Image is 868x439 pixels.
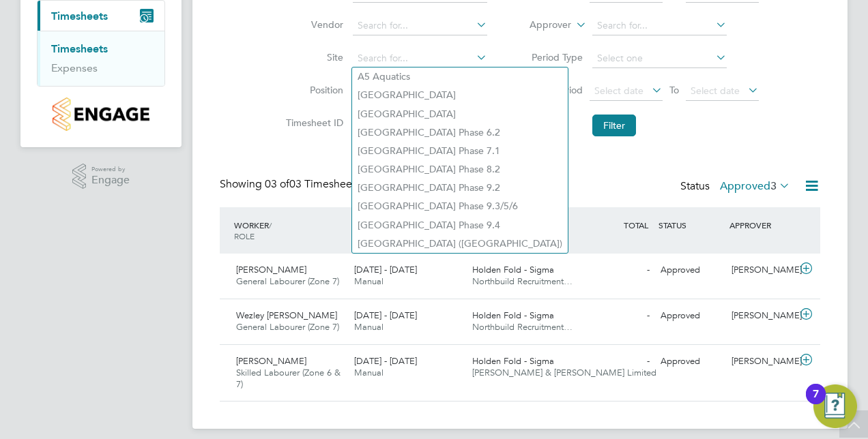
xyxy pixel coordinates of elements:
[282,18,343,31] label: Vendor
[352,105,568,123] li: [GEOGRAPHIC_DATA]
[354,264,417,275] span: [DATE] - [DATE]
[472,367,656,378] span: [PERSON_NAME] & [PERSON_NAME] Limited
[655,350,726,373] div: Approved
[352,216,568,234] li: [GEOGRAPHIC_DATA] Phase 9.4
[726,259,797,282] div: [PERSON_NAME]
[265,177,289,191] span: 03 of
[269,219,272,230] span: /
[352,179,568,197] li: [GEOGRAPHIC_DATA] Phase 9.2
[352,234,568,253] li: [GEOGRAPHIC_DATA] ([GEOGRAPHIC_DATA])
[352,86,568,104] li: [GEOGRAPHIC_DATA]
[813,394,819,412] div: 7
[282,51,343,63] label: Site
[352,142,568,160] li: [GEOGRAPHIC_DATA] Phase 7.1
[38,1,164,31] button: Timesheets
[352,67,568,86] li: A5 Aquatics
[38,31,164,86] div: Timesheets
[655,213,726,237] div: STATUS
[354,367,384,378] span: Manual
[472,275,573,287] span: Northbuild Recruitment…
[354,275,384,287] span: Manual
[282,84,343,96] label: Position
[354,321,384,333] span: Manual
[584,305,655,327] div: -
[592,115,636,136] button: Filter
[726,305,797,327] div: [PERSON_NAME]
[770,179,777,193] span: 3
[472,355,554,367] span: Holden Fold - Sigma
[37,97,165,131] a: Go to home page
[349,213,467,248] div: PERIOD
[236,321,339,333] span: General Labourer (Zone 7)
[720,179,790,193] label: Approved
[624,219,648,230] span: TOTAL
[51,42,108,55] a: Timesheets
[51,61,98,74] a: Expenses
[231,213,349,248] div: WORKER
[472,309,554,321] span: Holden Fold - Sigma
[265,177,360,191] span: 03 Timesheets
[354,355,417,367] span: [DATE] - [DATE]
[236,309,337,321] span: Wezley [PERSON_NAME]
[234,230,255,241] span: ROLE
[236,275,339,287] span: General Labourer (Zone 7)
[510,18,571,32] label: Approver
[584,259,655,282] div: -
[594,85,643,97] span: Select date
[354,309,417,321] span: [DATE] - [DATE]
[352,160,568,179] li: [GEOGRAPHIC_DATA] Phase 8.2
[220,177,363,192] div: Showing
[236,355,306,367] span: [PERSON_NAME]
[353,49,487,68] input: Search for...
[282,117,343,129] label: Timesheet ID
[91,164,130,175] span: Powered by
[53,97,149,131] img: countryside-properties-logo-retina.png
[691,85,740,97] span: Select date
[352,197,568,215] li: [GEOGRAPHIC_DATA] Phase 9.3/5/6
[665,81,683,99] span: To
[72,164,130,190] a: Powered byEngage
[655,305,726,327] div: Approved
[353,16,487,35] input: Search for...
[813,384,857,428] button: Open Resource Center, 7 new notifications
[236,367,341,390] span: Skilled Labourer (Zone 6 & 7)
[236,264,306,275] span: [PERSON_NAME]
[726,213,797,237] div: APPROVER
[655,259,726,282] div: Approved
[352,123,568,142] li: [GEOGRAPHIC_DATA] Phase 6.2
[472,264,554,275] span: Holden Fold - Sigma
[51,10,108,22] span: Timesheets
[726,350,797,373] div: [PERSON_NAME]
[680,177,793,196] div: Status
[521,51,583,63] label: Period Type
[472,321,573,333] span: Northbuild Recruitment…
[592,49,727,68] input: Select one
[91,175,130,186] span: Engage
[584,350,655,373] div: -
[592,16,727,35] input: Search for...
